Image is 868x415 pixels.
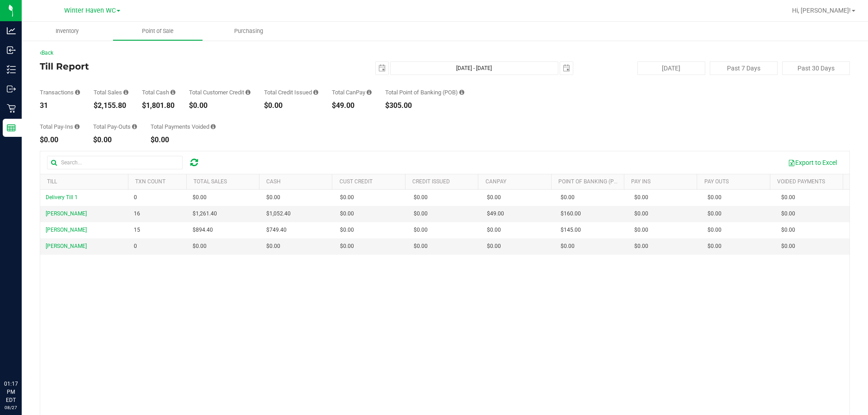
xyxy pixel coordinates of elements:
button: Export to Excel [782,155,843,170]
inline-svg: Outbound [7,84,16,93]
span: $0.00 [708,242,722,251]
span: $0.00 [634,193,648,202]
a: Cash [266,178,281,185]
span: $0.00 [487,226,501,234]
div: 31 [40,102,80,109]
a: Till [47,178,57,185]
a: Point of Sale [113,22,203,41]
div: $0.00 [189,102,250,109]
a: Purchasing [203,22,294,41]
div: Total Pay-Outs [93,124,137,130]
span: 15 [134,226,140,234]
span: select [376,62,388,75]
a: Pay Ins [631,178,651,185]
i: Sum of all cash pay-outs removed from tills within the date range. [132,124,137,130]
div: Total Pay-Ins [40,124,80,130]
div: Total Point of Banking (POB) [385,89,464,95]
i: Sum of all successful, non-voided payment transaction amounts (excluding tips and transaction fee... [123,89,128,95]
a: Cust Credit [340,178,373,185]
a: CanPay [486,178,506,185]
span: $1,052.40 [266,210,291,218]
i: Sum of all successful, non-voided cash payment transaction amounts (excluding tips and transactio... [170,89,175,95]
span: $0.00 [634,242,648,251]
a: Total Sales [193,178,227,185]
h4: Till Report [40,61,310,71]
span: $0.00 [634,226,648,234]
p: 01:17 PM EDT [4,380,18,404]
div: Total Customer Credit [189,89,250,95]
div: Total Credit Issued [264,89,318,95]
div: $49.00 [332,102,372,109]
div: Total CanPay [332,89,372,95]
span: $0.00 [266,242,280,251]
span: $0.00 [414,210,428,218]
span: $49.00 [487,210,504,218]
div: $0.00 [40,136,80,144]
p: 08/27 [4,404,18,411]
span: $0.00 [340,226,354,234]
span: $0.00 [781,210,795,218]
span: $0.00 [708,210,722,218]
inline-svg: Inbound [7,46,16,55]
a: Inventory [22,22,113,41]
i: Sum of all voided payment transaction amounts (excluding tips and transaction fees) within the da... [211,124,216,130]
span: [PERSON_NAME] [46,210,87,217]
div: Transactions [40,89,80,95]
span: $0.00 [708,193,722,202]
a: Credit Issued [412,178,450,185]
span: Purchasing [222,27,275,35]
div: $305.00 [385,102,464,109]
span: Delivery Till 1 [46,194,78,201]
span: $0.00 [487,242,501,251]
a: Point of Banking (POB) [558,178,623,185]
div: $2,155.80 [94,102,128,109]
span: Hi, [PERSON_NAME]! [792,7,851,14]
i: Sum of all successful, non-voided payment transaction amounts using CanPay (as well as manual Can... [367,89,372,95]
div: Total Sales [94,89,128,95]
div: $0.00 [93,136,137,144]
span: 16 [134,210,140,218]
span: $0.00 [193,242,207,251]
span: $0.00 [266,193,280,202]
inline-svg: Retail [7,104,16,113]
span: 0 [134,242,137,251]
div: Total Payments Voided [151,124,216,130]
a: TXN Count [135,178,165,185]
span: Point of Sale [130,27,186,35]
span: $0.00 [487,193,501,202]
div: Total Cash [142,89,175,95]
span: $0.00 [781,226,795,234]
span: 0 [134,193,137,202]
span: $0.00 [781,242,795,251]
span: $145.00 [561,226,581,234]
span: [PERSON_NAME] [46,227,87,233]
i: Count of all successful payment transactions, possibly including voids, refunds, and cash-back fr... [75,89,80,95]
button: Past 7 Days [710,61,778,75]
span: $0.00 [414,226,428,234]
span: $0.00 [340,193,354,202]
span: Winter Haven WC [64,7,116,14]
span: $0.00 [193,193,207,202]
span: $0.00 [634,210,648,218]
span: $0.00 [708,226,722,234]
button: [DATE] [637,61,705,75]
inline-svg: Inventory [7,65,16,74]
a: Pay Outs [704,178,729,185]
span: $0.00 [414,242,428,251]
span: $0.00 [561,193,575,202]
i: Sum of all successful refund transaction amounts from purchase returns resulting in account credi... [313,89,318,95]
i: Sum of the successful, non-voided point-of-banking payment transaction amounts, both via payment ... [459,89,464,95]
inline-svg: Analytics [7,26,16,35]
span: $0.00 [340,242,354,251]
div: $1,801.80 [142,102,175,109]
div: $0.00 [264,102,318,109]
i: Sum of all successful, non-voided payment transaction amounts using account credit as the payment... [245,89,250,95]
span: select [560,62,573,75]
span: $749.40 [266,226,287,234]
a: Voided Payments [777,178,825,185]
span: Inventory [43,27,91,35]
iframe: Resource center [9,343,36,370]
span: $0.00 [781,193,795,202]
span: $0.00 [340,210,354,218]
input: Search... [47,156,183,169]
